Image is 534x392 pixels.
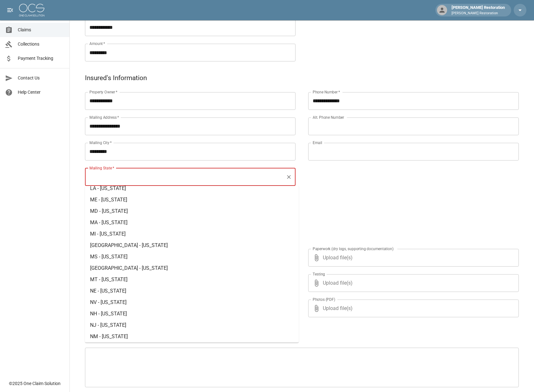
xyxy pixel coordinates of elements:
[90,299,127,305] span: NV - [US_STATE]
[9,380,61,387] div: © 2025 One Claim Solution
[89,115,119,120] label: Mailing Address
[90,254,127,260] span: MS - [US_STATE]
[18,89,64,96] span: Help Center
[323,274,502,292] span: Upload file(s)
[449,4,507,16] div: [PERSON_NAME] Restoration
[89,165,114,171] label: Mailing State
[90,265,168,271] span: [GEOGRAPHIC_DATA] - [US_STATE]
[89,140,112,145] label: Mailing City
[18,41,64,47] span: Collections
[452,11,505,16] p: [PERSON_NAME] Restoration
[19,4,44,16] img: ocs-logo-white-transparent.png
[90,185,126,191] span: LA - [US_STATE]
[313,140,322,145] label: Email
[90,311,127,317] span: NH - [US_STATE]
[90,197,127,203] span: ME - [US_STATE]
[284,173,293,181] button: Clear
[89,41,105,46] label: Amount
[4,4,16,16] button: open drawer
[90,276,127,282] span: MT - [US_STATE]
[90,288,126,294] span: NE - [US_STATE]
[90,231,126,237] span: MI - [US_STATE]
[313,297,335,302] label: Photos (PDF)
[18,75,64,81] span: Contact Us
[323,249,502,267] span: Upload file(s)
[313,271,325,277] label: Testing
[18,27,64,33] span: Claims
[90,208,128,214] span: MD - [US_STATE]
[313,115,344,120] label: Alt. Phone Number
[90,219,127,225] span: MA - [US_STATE]
[323,300,502,317] span: Upload file(s)
[18,55,64,62] span: Payment Tracking
[90,333,128,339] span: NM - [US_STATE]
[89,89,118,95] label: Property Owner
[90,242,168,248] span: [GEOGRAPHIC_DATA] - [US_STATE]
[313,89,340,95] label: Phone Number
[90,322,126,328] span: NJ - [US_STATE]
[313,246,394,251] label: Paperwork (dry logs, supporting documentation)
